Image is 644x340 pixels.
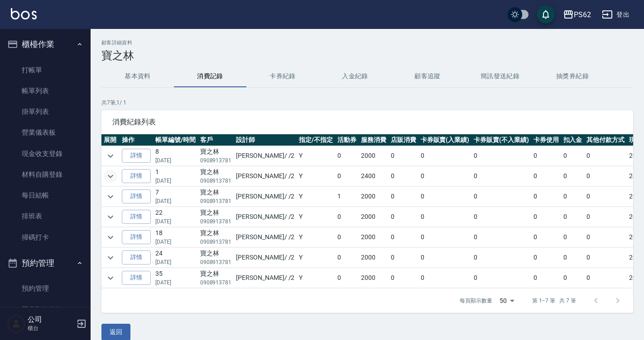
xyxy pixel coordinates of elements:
[319,66,391,87] button: 入金紀錄
[418,134,472,146] th: 卡券販賣(入業績)
[359,187,389,207] td: 2000
[155,238,196,246] p: [DATE]
[471,268,531,288] td: 0
[234,207,297,227] td: [PERSON_NAME] / /2
[561,134,585,146] th: 扣入金
[198,187,234,207] td: 寶之林
[153,187,198,207] td: 7
[471,146,531,166] td: 0
[101,40,633,46] h2: 顧客詳細資料
[561,227,585,247] td: 0
[155,258,196,266] p: [DATE]
[531,248,561,268] td: 0
[198,207,234,227] td: 寶之林
[335,187,359,207] td: 1
[153,207,198,227] td: 22
[200,177,232,185] p: 0908913781
[122,230,151,244] a: 詳情
[418,146,472,166] td: 0
[200,238,232,246] p: 0908913781
[359,227,389,247] td: 2000
[234,146,297,166] td: [PERSON_NAME] / /2
[359,207,389,227] td: 2000
[297,248,335,268] td: Y
[561,146,585,166] td: 0
[234,166,297,186] td: [PERSON_NAME] / /2
[389,166,418,186] td: 0
[198,146,234,166] td: 寶之林
[153,166,198,186] td: 1
[155,217,196,226] p: [DATE]
[104,190,117,203] button: expand row
[359,268,389,288] td: 2000
[418,268,472,288] td: 0
[200,279,232,287] p: 0908913781
[112,118,622,127] span: 消費紀錄列表
[584,227,627,247] td: 0
[4,143,87,164] a: 現金收支登錄
[389,146,418,166] td: 0
[391,66,464,87] button: 顧客追蹤
[246,66,319,87] button: 卡券紀錄
[198,134,234,146] th: 客戶
[174,66,246,87] button: 消費記錄
[11,8,37,19] img: Logo
[153,248,198,268] td: 24
[155,197,196,205] p: [DATE]
[122,250,151,264] a: 詳情
[4,122,87,143] a: 營業儀表板
[531,268,561,288] td: 0
[335,268,359,288] td: 0
[4,227,87,248] a: 掃碼打卡
[198,248,234,268] td: 寶之林
[4,60,87,80] a: 打帳單
[155,156,196,165] p: [DATE]
[335,134,359,146] th: 活動券
[418,227,472,247] td: 0
[104,231,117,244] button: expand row
[4,278,87,299] a: 預約管理
[234,268,297,288] td: [PERSON_NAME] / /2
[584,166,627,186] td: 0
[359,134,389,146] th: 服務消費
[531,207,561,227] td: 0
[471,227,531,247] td: 0
[471,166,531,186] td: 0
[537,5,555,24] button: save
[389,248,418,268] td: 0
[561,268,585,288] td: 0
[122,169,151,183] a: 詳情
[584,248,627,268] td: 0
[418,248,472,268] td: 0
[4,80,87,101] a: 帳單列表
[418,166,472,186] td: 0
[359,166,389,186] td: 2400
[584,134,627,146] th: 其他付款方式
[584,207,627,227] td: 0
[297,166,335,186] td: Y
[200,156,232,165] p: 0908913781
[574,9,591,20] div: PS62
[335,166,359,186] td: 0
[561,187,585,207] td: 0
[4,251,87,275] button: 預約管理
[28,315,74,324] h5: 公司
[464,66,536,87] button: 簡訊發送紀錄
[335,248,359,268] td: 0
[531,227,561,247] td: 0
[153,268,198,288] td: 35
[4,185,87,206] a: 每日結帳
[198,268,234,288] td: 寶之林
[389,134,418,146] th: 店販消費
[297,227,335,247] td: Y
[389,187,418,207] td: 0
[101,49,633,62] h3: 寶之林
[104,251,117,264] button: expand row
[200,258,232,266] p: 0908913781
[104,271,117,285] button: expand row
[7,315,25,333] img: Person
[155,177,196,185] p: [DATE]
[536,66,609,87] button: 抽獎券紀錄
[584,268,627,288] td: 0
[28,324,74,332] p: 櫃台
